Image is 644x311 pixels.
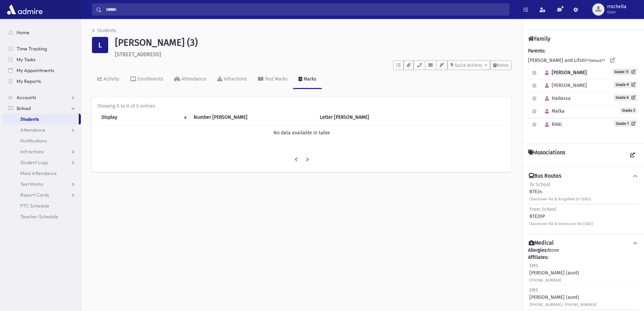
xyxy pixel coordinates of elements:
[3,211,81,222] a: Teacher Schedule
[97,110,190,125] th: Display
[20,149,44,155] span: Infractions
[3,114,79,125] a: Students
[529,287,538,293] span: EMS
[20,214,58,220] span: Teacher Schedule
[3,103,81,114] a: School
[102,76,119,82] div: Activity
[20,181,43,187] span: Test Marks
[542,83,587,88] span: [PERSON_NAME]
[528,47,639,138] div: [PERSON_NAME] and Lifshi
[3,65,81,76] a: My Appointments
[3,146,81,157] a: Infractions
[3,43,81,54] a: Time Tracking
[20,127,45,133] span: Attendance
[3,168,81,179] a: Meal Attendance
[190,110,316,125] th: Number Mark
[3,76,81,87] a: My Reports
[3,135,81,146] a: Notifications
[17,29,29,36] span: Home
[528,36,550,42] h4: Family
[614,81,637,88] a: Grade 9
[614,120,637,127] a: Grade 1
[528,173,639,180] button: Bus Routes
[529,278,562,283] small: [PHONE_NUMBER]
[17,57,35,63] span: My Tasks
[529,303,597,307] small: [PHONE_NUMBER]/ [PHONE_NUMBER]
[17,94,36,101] span: Accounts
[20,138,47,144] span: Notifications
[3,200,81,211] a: PTC Schedule
[542,70,587,75] span: [PERSON_NAME]
[169,70,212,89] a: Attendance
[222,76,247,82] div: Infractions
[620,107,637,114] span: Grade 3
[3,54,81,65] a: My Tasks
[17,105,31,111] span: School
[529,287,597,308] div: [PERSON_NAME] (aunt)
[497,63,508,68] span: Notes
[3,157,81,168] a: Student Logs
[529,206,556,212] span: From School
[17,78,41,84] span: My Reports
[3,92,81,103] a: Accounts
[316,110,425,125] th: Letter Mark
[92,70,125,89] a: Activity
[542,121,562,127] span: Rikki
[528,48,545,54] b: Parents:
[528,254,548,260] b: Affiliates:
[529,173,561,180] h4: Bus Routes
[448,60,490,70] button: Quick Actions
[115,51,511,58] h6: [STREET_ADDRESS]
[455,63,482,68] span: Quick Actions
[253,70,293,89] a: Test Marks
[529,240,554,247] h4: Medical
[92,27,116,37] nav: breadcrumb
[529,181,591,202] div: BTE24
[529,262,579,284] div: [PERSON_NAME] (aunt)
[5,3,44,16] img: AdmirePro
[3,125,81,135] a: Attendance
[529,263,538,269] span: EMS
[263,76,288,82] div: Test Marks
[542,95,571,101] span: Hadassa
[529,222,593,226] small: (Sanztown Rd & Greencove Rd (SSE))
[614,94,637,101] a: Grade 6
[626,149,639,161] a: View all Associations
[20,116,39,122] span: Students
[97,103,506,110] div: Showing 0 to 0 of 0 entries
[490,60,511,70] button: Notes
[529,197,591,201] small: (Sanztown Rd & Kingsfield Dr (SSE))
[528,149,565,161] h4: Associations
[612,68,637,75] a: Grade 11
[302,76,316,82] div: Marks
[20,170,57,176] span: Meal Attendance
[92,37,108,53] div: L
[607,9,626,15] span: User
[3,179,81,190] a: Test Marks
[212,70,253,89] a: Infractions
[542,108,565,114] span: Malka
[17,67,54,73] span: My Appointments
[529,206,593,227] div: BTE20P
[529,182,550,187] span: To School
[92,28,116,34] a: Students
[180,76,206,82] div: Attendance
[20,192,49,198] span: Report Cards
[115,37,511,48] h1: [PERSON_NAME] (3)
[136,76,163,82] div: Enrollments
[607,4,626,9] span: rrochella
[293,70,322,89] a: Marks
[125,70,169,89] a: Enrollments
[3,27,81,38] a: Home
[97,125,506,140] td: No data available in table
[528,247,548,253] b: Allergies:
[102,3,509,16] input: Search
[3,190,81,200] a: Report Cards
[20,159,48,165] span: Student Logs
[528,240,639,247] button: Medical
[17,46,47,52] span: Time Tracking
[20,203,49,209] span: PTC Schedule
